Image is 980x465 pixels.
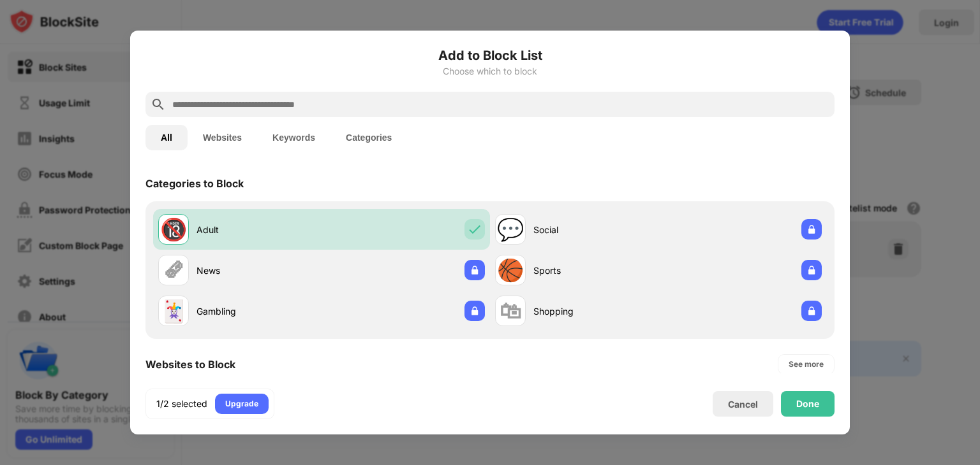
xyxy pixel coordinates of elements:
[330,125,407,150] button: Categories
[225,397,258,410] div: Upgrade
[500,298,521,324] div: 🛍
[151,97,166,112] img: search.svg
[145,46,835,65] h6: Add to Block List
[197,223,322,236] div: Adult
[197,304,322,318] div: Gambling
[789,358,824,371] div: See more
[163,257,184,283] div: 🗞
[497,217,524,243] div: 💬
[533,264,658,277] div: Sports
[497,257,524,283] div: 🏀
[160,298,187,324] div: 🃏
[145,358,235,371] div: Websites to Block
[145,177,244,190] div: Categories to Block
[728,399,758,410] div: Cancel
[145,125,188,150] button: All
[197,264,322,277] div: News
[257,125,330,150] button: Keywords
[533,304,658,318] div: Shopping
[796,399,819,409] div: Done
[145,66,835,76] div: Choose which to block
[533,223,658,236] div: Social
[160,217,187,243] div: 🔞
[188,125,257,150] button: Websites
[156,397,207,410] div: 1/2 selected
